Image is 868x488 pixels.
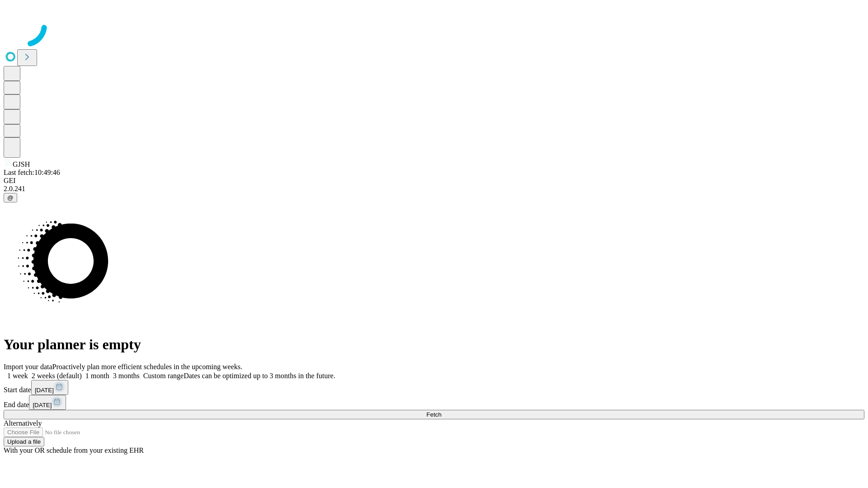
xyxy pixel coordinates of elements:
[4,410,864,419] button: Fetch
[426,411,441,418] span: Fetch
[184,372,335,380] span: Dates can be optimized up to 3 months in the future.
[85,372,109,380] span: 1 month
[4,437,44,446] button: Upload a file
[143,372,184,380] span: Custom range
[7,372,28,380] span: 1 week
[4,185,864,193] div: 2.0.241
[52,363,242,371] span: Proactively plan more efficient schedules in the upcoming weeks.
[29,395,66,410] button: [DATE]
[4,363,52,371] span: Import your data
[113,372,140,380] span: 3 months
[4,336,864,353] h1: Your planner is empty
[4,395,864,410] div: End date
[13,160,30,168] span: GJSH
[4,177,864,185] div: GEI
[7,194,14,201] span: @
[4,380,864,395] div: Start date
[31,380,68,395] button: [DATE]
[32,372,82,380] span: 2 weeks (default)
[33,402,52,408] span: [DATE]
[4,446,144,454] span: With your OR schedule from your existing EHR
[4,419,42,427] span: Alternatively
[35,387,54,394] span: [DATE]
[4,193,17,202] button: @
[4,169,60,176] span: Last fetch: 10:49:46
